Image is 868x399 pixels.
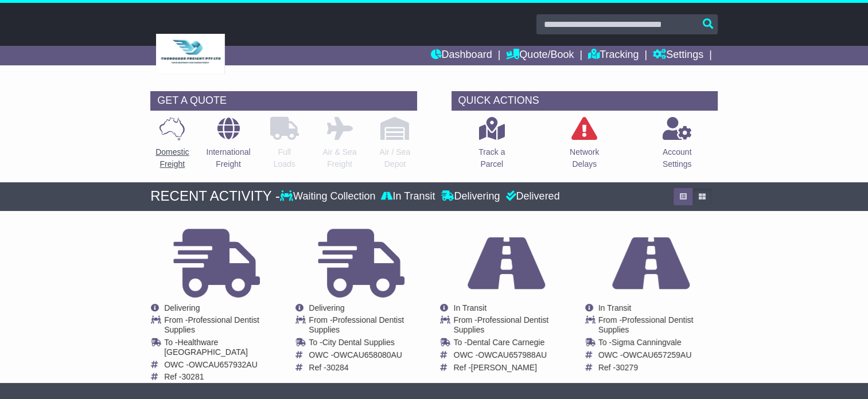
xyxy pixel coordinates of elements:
td: From - [164,315,283,338]
td: OWC - [164,360,283,373]
td: Ref - [598,363,717,373]
span: City Dental Supplies [322,338,395,347]
a: Tracking [588,46,639,65]
p: Track a Parcel [478,146,505,170]
div: QUICK ACTIONS [451,91,718,111]
span: Dental Care Carnegie [467,338,544,347]
span: 30284 [326,363,349,372]
p: Air & Sea Freight [322,146,356,170]
td: Ref - [309,363,427,373]
td: Ref - [453,363,572,373]
span: 30279 [616,363,638,372]
span: Professional Dentist Supplies [164,315,259,334]
span: Healthware [GEOGRAPHIC_DATA] [164,338,248,357]
p: Full Loads [270,146,299,170]
span: Sigma Canningvale [612,338,681,347]
a: InternationalFreight [205,116,251,177]
p: Account Settings [663,146,692,170]
span: OWCAU657932AU [189,360,258,369]
a: Track aParcel [478,116,505,177]
a: Quote/Book [506,46,574,65]
span: In Transit [598,303,632,312]
span: Delivering [309,303,344,312]
td: From - [309,315,427,338]
td: To - [453,338,572,350]
td: From - [598,315,717,338]
div: Delivering [438,190,503,203]
div: RECENT ACTIVITY - [150,188,280,205]
td: OWC - [453,350,572,363]
span: OWCAU658080AU [333,350,402,359]
div: Delivered [503,190,559,203]
td: Ref - [164,372,283,382]
a: NetworkDelays [569,116,600,177]
a: Dashboard [430,46,492,65]
a: Settings [653,46,703,65]
td: OWC - [598,350,717,363]
a: AccountSettings [662,116,692,177]
span: OWCAU657259AU [622,350,691,359]
p: Air / Sea Depot [379,146,410,170]
span: Professional Dentist Supplies [598,315,694,334]
span: In Transit [453,303,486,312]
span: OWCAU657988AU [478,350,547,359]
span: Delivering [164,303,200,312]
td: To - [598,338,717,350]
p: Network Delays [570,146,599,170]
p: International Freight [206,146,250,170]
span: 30281 [182,372,204,381]
div: GET A QUOTE [150,91,417,111]
span: [PERSON_NAME] [471,363,537,372]
td: From - [453,315,572,338]
div: Waiting Collection [280,190,378,203]
td: OWC - [309,350,427,363]
div: In Transit [378,190,438,203]
td: To - [309,338,427,350]
span: Professional Dentist Supplies [309,315,404,334]
p: Domestic Freight [155,146,189,170]
span: Professional Dentist Supplies [453,315,548,334]
a: DomesticFreight [155,116,189,177]
td: To - [164,338,283,360]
